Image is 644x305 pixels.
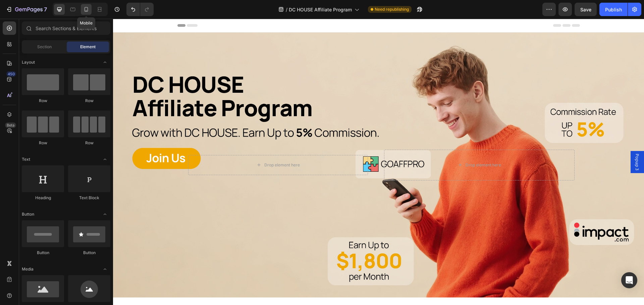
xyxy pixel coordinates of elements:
[621,272,637,288] div: Open Intercom Messenger
[599,3,628,16] button: Publish
[37,44,52,50] span: Section
[22,266,34,272] span: Media
[80,44,96,50] span: Element
[289,6,352,13] span: DC HOUSE Affiliate Program
[375,6,409,12] span: Need republishing
[100,264,110,275] span: Toggle open
[521,135,528,152] span: Popup 3
[68,195,110,201] div: Text Block
[580,7,591,12] span: Save
[22,98,64,104] div: Row
[100,154,110,165] span: Toggle open
[22,211,34,217] span: Button
[100,57,110,68] span: Toggle open
[100,209,110,220] span: Toggle open
[6,71,16,77] div: 450
[68,140,110,146] div: Row
[286,6,287,13] span: /
[22,250,64,256] div: Button
[3,3,50,16] button: 7
[22,156,30,162] span: Text
[5,123,16,128] div: Beta
[68,250,110,256] div: Button
[605,6,622,13] div: Publish
[151,144,187,149] div: Drop element here
[353,144,388,149] div: Drop element here
[68,98,110,104] div: Row
[22,59,35,65] span: Layout
[113,19,644,305] iframe: Design area
[22,21,110,35] input: Search Sections & Elements
[44,5,47,13] p: 7
[126,3,154,16] div: Undo/Redo
[22,195,64,201] div: Heading
[575,3,597,16] button: Save
[22,140,64,146] div: Row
